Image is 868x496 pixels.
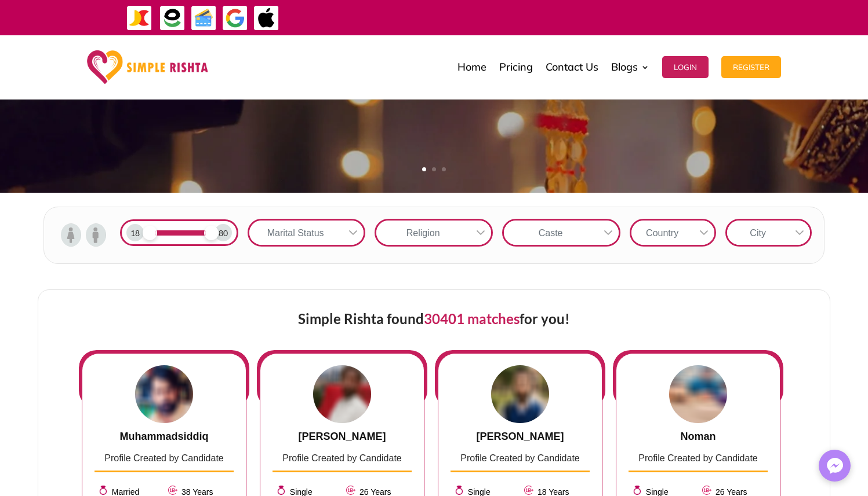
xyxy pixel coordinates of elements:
[476,431,564,442] span: [PERSON_NAME]
[126,5,152,31] img: JazzCash-icon
[546,38,598,96] a: Contact Us
[422,167,426,171] a: 1
[460,453,579,463] span: Profile Created by Candidate
[721,56,781,78] button: Register
[721,38,781,96] a: Register
[253,5,279,31] img: ApplePay-icon
[282,453,401,463] span: Profile Created by Candidate
[222,5,248,31] img: GooglePay-icon
[135,365,193,423] img: Dy95BYap2Tb5AAAAAElFTkSuQmCC
[432,167,436,171] a: 2
[611,38,649,96] a: Blogs
[638,453,757,463] span: Profile Created by Candidate
[298,310,570,327] span: Simple Rishta found for you!
[727,221,788,245] div: City
[249,221,342,245] div: Marital Status
[442,167,446,171] a: 3
[504,221,597,245] div: Caste
[662,56,709,78] button: Login
[457,38,486,96] a: Home
[376,221,469,245] div: Religion
[662,38,709,96] a: Login
[680,431,716,442] span: Noman
[499,38,533,96] a: Pricing
[313,365,371,423] img: Bw93WsZ5SUrHAAAAAElFTkSuQmCC
[631,221,692,245] div: Country
[159,5,186,31] img: EasyPaisa-icon
[298,431,386,442] span: [PERSON_NAME]
[424,310,520,327] span: 30401 matches
[126,224,144,241] div: 18
[491,365,549,423] img: 5thgyf6uWFAAAAABJRU5ErkJggg==
[215,224,232,241] div: 80
[669,365,727,423] img: LCCAAAAAElFTkSuQmCC
[104,453,223,463] span: Profile Created by Candidate
[119,431,208,442] span: Muhammadsiddiq
[823,454,847,477] img: Messenger
[191,5,217,31] img: Credit Cards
